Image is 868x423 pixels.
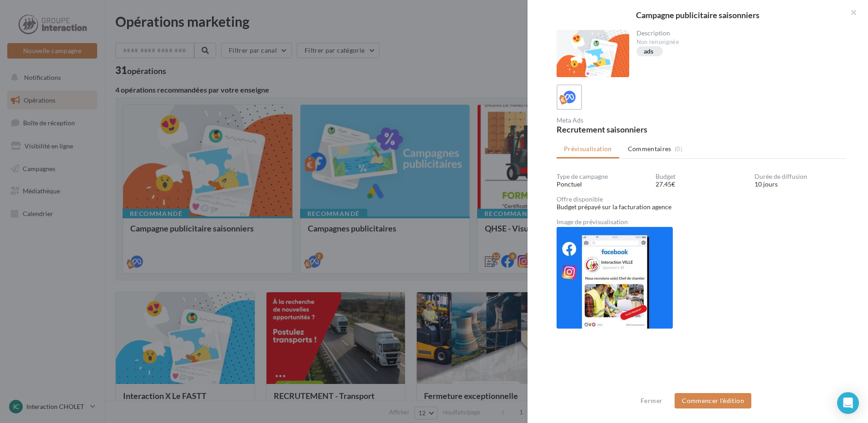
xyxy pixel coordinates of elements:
[636,38,839,46] div: Non renseignée
[837,392,859,414] div: Open Intercom Messenger
[628,144,671,153] span: Commentaires
[656,173,747,180] div: Budget
[656,180,747,189] div: 27.45€
[644,48,654,55] div: ads
[675,145,682,152] span: (0)
[557,227,673,329] img: 34b60d642814631a584a2e3f9940d448.jpg
[557,180,648,189] div: Ponctuel
[557,202,846,211] div: Budget prépayé sur la facturation agence
[755,173,846,180] div: Durée de diffusion
[755,180,846,189] div: 10 jours
[557,219,846,225] div: Image de prévisualisation
[637,395,666,406] button: Fermer
[557,173,648,180] div: Type de campagne
[557,196,846,202] div: Offre disponible
[636,30,839,36] div: Description
[675,393,751,408] button: Commencer l'édition
[557,125,698,133] div: Recrutement saisonniers
[542,11,853,19] div: Campagne publicitaire saisonniers
[557,117,698,123] div: Meta Ads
